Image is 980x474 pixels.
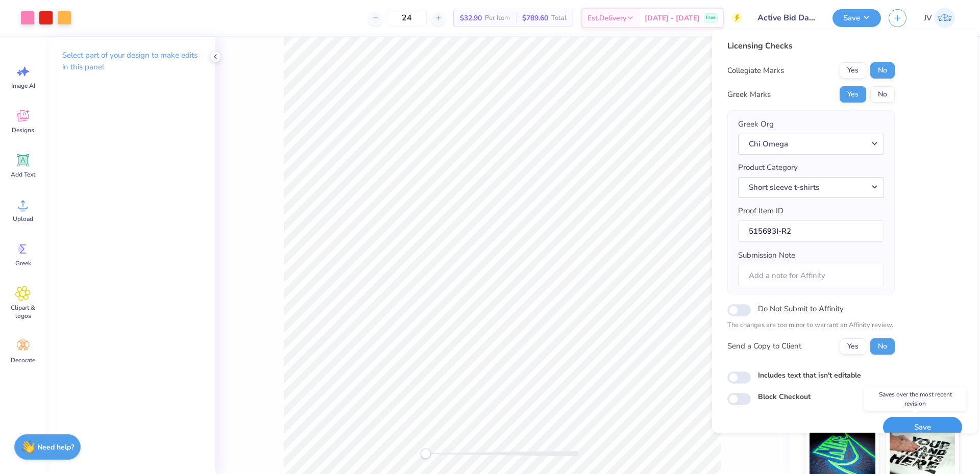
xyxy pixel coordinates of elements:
button: Chi Omega [738,134,884,155]
div: Accessibility label [421,448,431,459]
input: Untitled Design [750,8,825,28]
div: Send a Copy to Client [727,340,801,352]
label: Product Category [738,162,798,173]
input: Add a note for Affinity [738,265,884,287]
button: No [870,338,895,355]
button: Save [832,9,881,27]
label: Greek Org [738,118,774,130]
div: Saves over the most recent revision [864,387,966,411]
a: JV [919,8,960,28]
p: The changes are too minor to warrant an Affinity review. [727,320,895,331]
span: Free [706,14,716,21]
span: Est. Delivery [587,13,626,23]
span: Per Item [485,13,510,23]
span: Total [551,13,567,23]
button: No [870,86,895,103]
span: Designs [12,126,34,134]
span: Upload [13,215,33,223]
span: Add Text [11,170,35,179]
div: Greek Marks [727,89,771,101]
strong: Need help? [37,442,74,452]
div: Licensing Checks [727,40,895,52]
img: Jo Vincent [935,8,955,28]
span: $789.60 [522,13,548,23]
span: Image AI [11,82,35,90]
label: Do Not Submit to Affinity [758,302,844,315]
span: JV [924,12,932,24]
div: Collegiate Marks [727,65,784,77]
span: Greek [15,259,31,267]
label: Includes text that isn't editable [758,370,861,381]
button: Short sleeve t-shirts [738,177,884,198]
button: Yes [840,338,866,355]
button: Yes [840,62,866,79]
span: $32.90 [460,13,482,23]
label: Proof Item ID [738,205,783,217]
button: Yes [840,86,866,103]
label: Submission Note [738,250,795,261]
button: No [870,62,895,79]
input: – – [387,9,427,27]
button: Save [883,417,962,438]
p: Select part of your design to make edits in this panel [62,49,199,73]
span: Decorate [11,356,35,364]
label: Block Checkout [758,391,811,402]
span: [DATE] - [DATE] [645,13,700,23]
span: Clipart & logos [6,304,40,320]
